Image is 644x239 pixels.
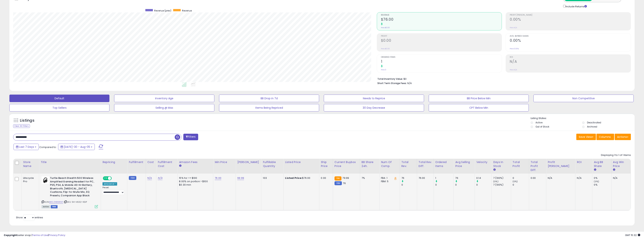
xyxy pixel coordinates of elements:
div: Num of Comp. [381,160,398,168]
span: Show: entries [16,216,43,219]
button: Non Competitive [533,95,633,102]
div: Days In Stock [493,160,509,168]
small: FBM [335,181,342,185]
div: Avg BB Share [594,160,610,168]
span: N/A [407,81,412,85]
div: Avg Selling Price [455,160,473,168]
div: 0 [513,176,529,180]
small: Avg BB Share. [594,168,596,171]
div: Cost [147,160,155,164]
span: FBM [51,205,58,208]
div: Include Returns [560,4,591,8]
span: Profit [381,35,502,37]
small: Prev: 0 [381,69,386,71]
button: Save View [576,134,596,140]
button: BB Drop in 7d [219,95,319,102]
small: Prev: $0.00 [381,27,390,29]
div: 8.00% on portion > $100 [179,180,210,183]
h2: N/A [510,59,631,64]
a: Privacy Policy [49,233,65,237]
h2: 0.00% [510,17,631,22]
div: 7 (100%) [493,176,511,180]
h2: $0.00 [381,38,502,43]
button: Top Sellers [9,104,109,112]
label: Active [536,121,542,124]
button: Filters [183,134,198,140]
b: Short Term Storage Fees: [377,82,407,85]
div: Listed Price [285,160,318,164]
div: Fulfillment [129,160,144,164]
div: 0 [435,183,454,187]
label: Deactivated [587,121,601,124]
span: Ordered Items [381,56,502,58]
div: Total Profit Diff. [531,160,545,172]
span: OFF [111,177,117,180]
small: (0%) [513,180,518,183]
div: 0% [594,176,611,180]
div: 76 [401,176,417,180]
div: 0.14 [476,176,492,180]
small: Prev: $0.00 [381,48,390,50]
label: Archived [587,125,597,128]
button: Default [9,95,109,102]
a: Terms of Use [32,233,48,237]
div: Total Rev. [401,160,415,168]
span: 2025-08-13 15:32 GMT [625,233,640,237]
div: 0 [455,183,475,187]
div: 76 [455,176,475,180]
span: 79.99 [342,176,349,180]
div: Preset: [102,186,124,195]
div: Clear All Filters [13,124,30,128]
a: 76.00 [215,176,221,180]
button: Needs to Reprice [324,95,424,102]
div: 0.00 [531,176,543,180]
a: N/A [158,176,162,180]
div: Repricing [102,160,126,164]
span: | SKU: 94-H632-K5IP [64,200,87,203]
a: 99.99 [237,176,244,180]
div: 0% [594,183,611,187]
span: Avg. Buybox Share [510,35,631,37]
b: Total Inventory Value: [377,77,403,80]
span: ROI [510,56,631,58]
div: Min Price [215,160,234,164]
button: BB Price Below Min [429,95,529,102]
div: N/A [613,176,628,180]
small: FBM [129,176,136,180]
h5: Listings [20,118,34,123]
h2: 0.00% [510,38,631,43]
div: Total Rev. Diff. [419,160,432,168]
b: Turtle Beach Stealth 500 Wireless Amplified Gaming Headset for PC, PS5, PS4, & Mobile 40-Hr Batte... [50,176,96,198]
div: N/A [548,176,572,180]
span: Compared to: [39,145,57,149]
div: Profit [PERSON_NAME] [548,160,574,168]
small: (0%) [594,180,599,183]
div: Amazon Fees [179,160,212,164]
button: Items Being Repriced [219,104,319,112]
div: Lifecycle Pro [23,176,36,183]
button: CPT Below Min [429,104,529,112]
small: Prev: N/A [510,27,517,29]
small: FBA [335,176,341,181]
div: Ship Price [321,160,331,168]
div: [PERSON_NAME] [237,160,260,164]
button: Columns [596,134,614,140]
strong: Copyright [4,233,17,237]
span: Columns [599,135,611,139]
li: $0 [377,76,628,81]
small: Prev: N/A [510,69,517,71]
div: seller snap | | [4,234,65,237]
small: Avg Win Price. [613,168,615,171]
div: Ordered Items [435,160,452,168]
div: 0 [513,183,529,187]
div: Fulfillment Cost [158,160,176,168]
div: ROI [577,160,591,164]
div: Title [41,160,99,164]
div: $76.00 [285,176,316,180]
div: 76.00 [419,176,431,180]
div: N/A [577,176,589,180]
div: BB Share 24h. [362,160,378,168]
div: Fulfillable Quantity [263,160,282,168]
button: Actions [615,134,631,140]
button: Last 7 Days [14,144,39,150]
